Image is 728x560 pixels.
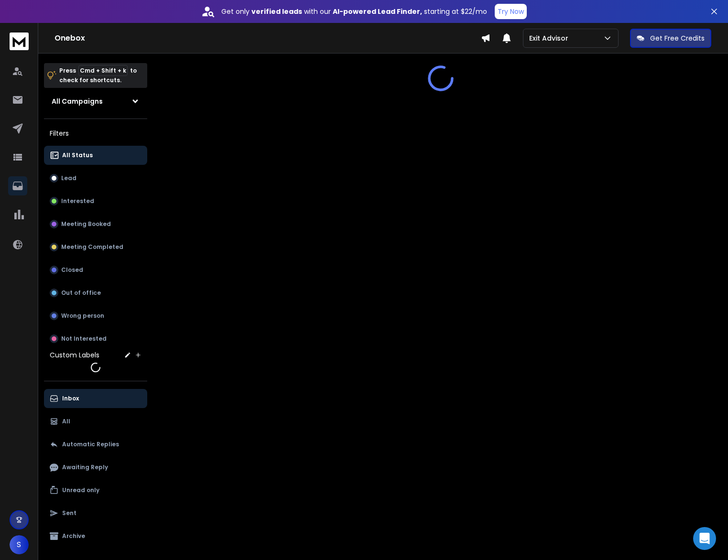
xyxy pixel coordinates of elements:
[10,535,29,554] button: S
[630,29,711,48] button: Get Free Credits
[44,237,147,257] button: Meeting Completed
[44,146,147,165] button: All Status
[62,532,85,540] p: Archive
[78,65,128,76] span: Cmd + Shift + k
[44,127,147,140] h3: Filters
[44,283,147,302] button: Out of office
[221,7,487,16] p: Get only with our starting at $22/mo
[44,306,147,325] button: Wrong person
[44,329,147,348] button: Not Interested
[650,33,705,43] p: Get Free Credits
[61,220,111,228] p: Meeting Booked
[529,33,572,43] p: Exit Advisor
[44,481,147,500] button: Unread only
[61,243,123,251] p: Meeting Completed
[61,335,107,343] p: Not Interested
[62,395,79,402] p: Inbox
[61,266,83,274] p: Closed
[61,174,76,182] p: Lead
[44,192,147,211] button: Interested
[62,418,70,425] p: All
[498,7,524,16] p: Try Now
[44,412,147,431] button: All
[62,509,76,517] p: Sent
[44,92,147,111] button: All Campaigns
[333,7,422,16] strong: AI-powered Lead Finder,
[44,527,147,546] button: Archive
[10,32,29,50] img: logo
[54,32,481,44] h1: Onebox
[251,7,302,16] strong: verified leads
[44,260,147,280] button: Closed
[61,197,94,205] p: Interested
[44,458,147,477] button: Awaiting Reply
[44,169,147,188] button: Lead
[44,389,147,408] button: Inbox
[61,289,101,297] p: Out of office
[62,486,99,494] p: Unread only
[62,441,119,448] p: Automatic Replies
[44,215,147,234] button: Meeting Booked
[52,97,103,106] h1: All Campaigns
[44,504,147,523] button: Sent
[693,527,716,550] div: Open Intercom Messenger
[62,151,93,159] p: All Status
[44,435,147,454] button: Automatic Replies
[61,312,104,320] p: Wrong person
[495,4,527,19] button: Try Now
[62,463,108,471] p: Awaiting Reply
[59,66,137,85] p: Press to check for shortcuts.
[50,350,99,360] h3: Custom Labels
